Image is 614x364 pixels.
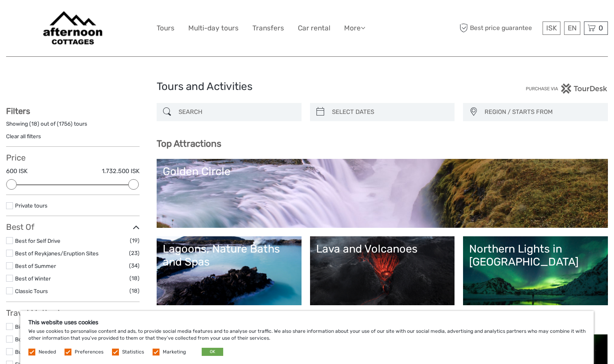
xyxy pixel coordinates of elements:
[546,24,557,32] span: ISK
[15,288,48,294] a: Classic Tours
[39,349,56,355] label: Needed
[122,349,144,355] label: Statistics
[102,167,140,176] label: 1.732.500 ISK
[11,14,92,21] p: We're away right now. Please check back later!
[15,238,60,244] a: Best for Self Drive
[6,222,140,232] h3: Best Of
[564,21,580,35] div: EN
[457,21,541,35] span: Best price guarantee
[15,336,27,343] a: Boat
[163,349,186,355] label: Marketing
[75,349,103,355] label: Preferences
[6,120,140,133] div: Showing ( ) out of ( ) tours
[28,319,586,326] h5: This website uses cookies
[188,22,239,34] a: Multi-day tours
[157,80,458,93] h1: Tours and Activities
[163,165,602,222] a: Golden Circle
[6,153,140,163] h3: Price
[157,138,221,149] b: Top Attractions
[329,105,451,119] input: SELECT DATES
[129,248,140,258] span: (23)
[15,349,25,355] a: Bus
[175,105,297,119] input: SEARCH
[15,250,99,257] a: Best of Reykjanes/Eruption Sites
[469,242,602,299] a: Northern Lights in [GEOGRAPHIC_DATA]
[31,120,37,128] label: 18
[252,22,284,34] a: Transfers
[298,22,330,34] a: Car rental
[163,242,295,299] a: Lagoons, Nature Baths and Spas
[344,22,365,34] a: More
[129,274,140,283] span: (18)
[163,242,295,269] div: Lagoons, Nature Baths and Spas
[6,167,28,176] label: 600 ISK
[597,24,604,32] span: 0
[93,13,103,22] button: Open LiveChat chat widget
[15,323,33,330] a: Bicycle
[37,6,108,50] img: 1620-2dbec36e-e544-401a-8573-09ddce833e2c_logo_big.jpg
[130,236,140,245] span: (19)
[316,242,449,255] div: Lava and Volcanoes
[6,106,30,116] strong: Filters
[129,261,140,270] span: (34)
[481,105,604,119] button: REGION / STARTS FROM
[6,308,140,318] h3: Travel Method
[20,311,594,364] div: We use cookies to personalise content and ads, to provide social media features and to analyse ou...
[129,286,140,295] span: (18)
[163,165,602,178] div: Golden Circle
[59,120,71,128] label: 1756
[157,22,175,34] a: Tours
[15,263,56,269] a: Best of Summer
[526,84,608,94] img: PurchaseViaTourDesk.png
[15,202,47,209] a: Private tours
[15,275,51,282] a: Best of Winter
[202,348,223,356] button: OK
[6,133,41,139] a: Clear all filters
[316,242,449,299] a: Lava and Volcanoes
[469,242,602,269] div: Northern Lights in [GEOGRAPHIC_DATA]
